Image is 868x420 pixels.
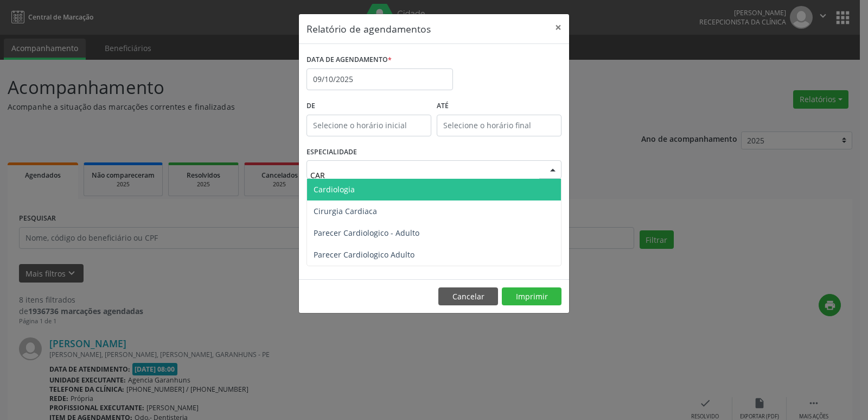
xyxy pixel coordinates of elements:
span: Cirurgia Cardiaca [314,206,377,216]
label: ATÉ [437,98,561,115]
h5: Relatório de agendamentos [307,22,431,36]
button: Imprimir [502,287,561,306]
label: ESPECIALIDADE [307,144,357,161]
input: Seleciona uma especialidade [310,164,539,186]
input: Selecione o horário final [437,115,561,136]
span: Parecer Cardiologico Adulto [314,249,414,260]
label: DATA DE AGENDAMENTO [307,52,392,68]
label: De [307,98,431,115]
span: Parecer Cardiologico - Adulto [314,228,419,238]
span: Cardiologia [314,184,355,195]
button: Close [547,14,569,41]
button: Cancelar [438,287,498,306]
input: Selecione o horário inicial [307,115,431,136]
input: Selecione uma data ou intervalo [307,68,453,90]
